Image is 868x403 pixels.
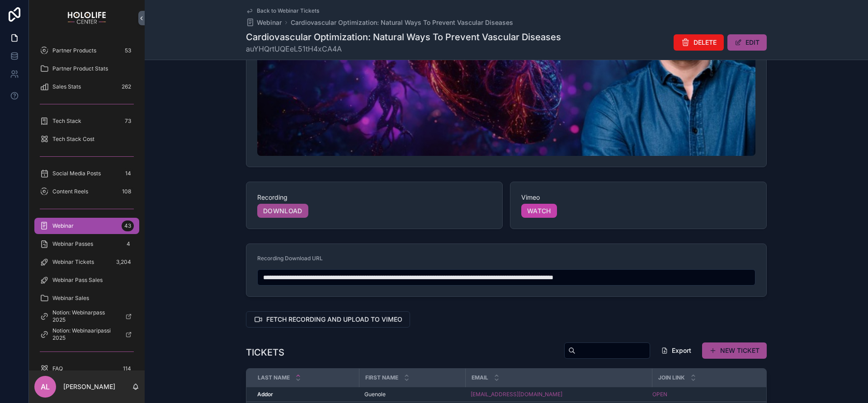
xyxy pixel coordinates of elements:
[246,7,319,14] a: Back to Webinar Tickets
[67,11,106,25] img: App logo
[246,18,282,27] a: Webinar
[257,255,323,262] span: Recording Download URL
[34,42,139,59] a: Partner Products53
[34,254,139,270] a: Webinar Tickets3,204
[34,183,139,200] a: Content Reels108
[122,45,134,56] div: 53
[119,186,134,197] div: 108
[727,34,767,51] button: EDIT
[257,391,273,398] strong: Addor
[365,374,398,381] span: First Name
[52,258,94,266] span: Webinar Tickets
[521,193,755,202] span: Vimeo
[472,374,488,381] span: Email
[246,31,561,43] h1: Cardiovascular Optimization: Natural Ways To Prevent Vascular Diseases
[34,79,139,95] a: Sales Stats262
[52,222,74,230] span: Webinar
[52,47,96,54] span: Partner Products
[654,342,698,359] button: Export
[52,136,94,143] span: Tech Stack Cost
[291,18,513,27] a: Cardiovascular Optimization: Natural Ways To Prevent Vascular Diseases
[52,170,101,177] span: Social Media Posts
[257,18,282,27] span: Webinar
[246,346,284,359] h1: TICKETS
[364,391,386,398] span: Guenole
[658,374,685,381] span: Join Link
[52,117,81,125] span: Tech Stack
[34,272,139,288] a: Webinar Pass Sales
[122,220,134,231] div: 43
[52,188,88,195] span: Content Reels
[34,308,139,324] a: Notion: Webinarpass 2025
[652,391,762,398] a: OPEN
[257,204,308,218] a: DOWNLOAD
[123,168,134,179] div: 14
[52,240,93,248] span: Webinar Passes
[364,391,460,398] a: Guenole
[34,326,139,342] a: Notion: Webinaaripassi 2025
[34,236,139,252] a: Webinar Passes4
[257,193,491,202] span: Recording
[52,65,108,72] span: Partner Product Stats
[521,204,557,218] a: WATCH
[123,239,134,249] div: 4
[34,61,139,77] a: Partner Product Stats
[34,290,139,306] a: Webinar Sales
[34,131,139,147] a: Tech Stack Cost
[674,34,724,51] button: DELETE
[52,365,63,372] span: FAQ
[246,43,561,54] span: auYHQrtUQEeL51tH4xCA4A
[34,113,139,129] a: Tech Stack73
[63,382,115,391] p: [PERSON_NAME]
[693,38,717,47] span: DELETE
[257,7,319,14] span: Back to Webinar Tickets
[471,391,562,398] a: [EMAIL_ADDRESS][DOMAIN_NAME]
[52,327,118,342] span: Notion: Webinaaripassi 2025
[52,295,89,302] span: Webinar Sales
[34,165,139,182] a: Social Media Posts14
[52,83,81,90] span: Sales Stats
[122,116,134,127] div: 73
[246,311,410,328] button: FETCH RECORDING AND UPLOAD TO VIMEO
[258,374,290,381] span: Last Name
[120,363,134,374] div: 114
[29,36,145,370] div: scrollable content
[471,391,646,398] a: [EMAIL_ADDRESS][DOMAIN_NAME]
[652,391,667,398] a: OPEN
[52,276,103,284] span: Webinar Pass Sales
[266,315,402,324] span: FETCH RECORDING AND UPLOAD TO VIMEO
[34,218,139,234] a: Webinar43
[52,309,118,323] span: Notion: Webinarpass 2025
[257,391,354,398] a: Addor
[34,361,139,377] a: FAQ114
[41,381,50,392] span: AL
[702,342,767,359] button: NEW TICKET
[113,257,134,267] div: 3,204
[119,81,134,92] div: 262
